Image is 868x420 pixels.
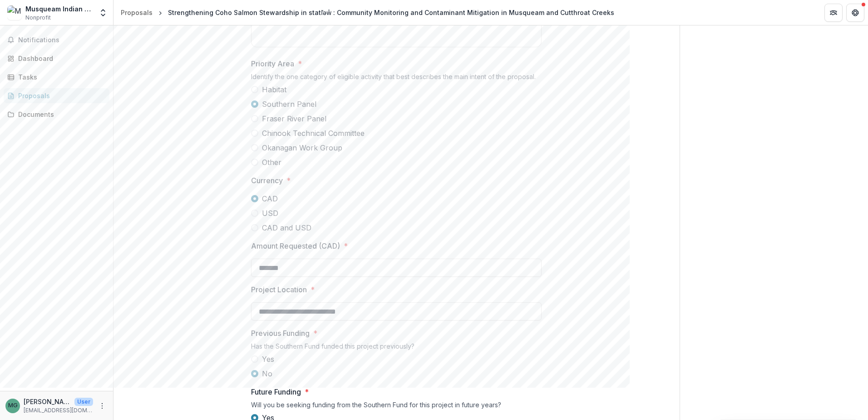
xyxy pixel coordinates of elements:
[251,328,310,339] p: Previous Funding
[121,8,153,17] div: Proposals
[262,368,272,379] span: No
[262,222,311,233] span: CAD and USD
[117,6,618,19] nav: breadcrumb
[7,5,22,20] img: Musqueam Indian Band
[262,193,278,204] span: CAD
[251,284,307,295] p: Project Location
[251,401,542,412] div: Will you be seeking funding from the Southern Fund for this project in future years?
[846,4,864,22] button: Get Help
[4,33,109,47] button: Notifications
[262,84,286,95] span: Habitat
[251,240,340,251] p: Amount Requested (CAD)
[262,157,281,168] span: Other
[74,398,93,406] p: User
[4,70,109,85] a: Tasks
[18,72,102,82] div: Tasks
[251,73,542,84] div: Identify the one category of eligible activity that best describes the main intent of the proposal.
[262,208,278,219] span: USD
[262,99,316,110] span: Southern Panel
[251,342,542,354] div: Has the Southern Fund funded this project previously?
[262,354,274,365] span: Yes
[4,107,109,122] a: Documents
[18,110,102,119] div: Documents
[18,91,102,100] div: Proposals
[24,406,93,415] p: [EMAIL_ADDRESS][DOMAIN_NAME]
[25,14,51,22] span: Nonprofit
[4,51,109,66] a: Dashboard
[18,54,102,63] div: Dashboard
[18,36,106,44] span: Notifications
[97,400,108,411] button: More
[824,4,843,22] button: Partners
[117,6,156,19] a: Proposals
[251,175,283,186] p: Currency
[25,4,93,14] div: Musqueam Indian Band
[8,403,18,409] div: Madeline Greenwood
[251,386,301,397] p: Future Funding
[97,4,109,22] button: Open entity switcher
[4,88,109,103] a: Proposals
[262,142,342,153] span: Okanagan Work Group
[168,8,614,17] div: Strengthening Coho Salmon Stewardship in statl̕əw̓ : Community Monitoring and Contaminant Mitigat...
[251,58,294,69] p: Priority Area
[24,397,71,406] p: [PERSON_NAME]
[262,113,326,124] span: Fraser River Panel
[262,128,365,139] span: Chinook Technical Committee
